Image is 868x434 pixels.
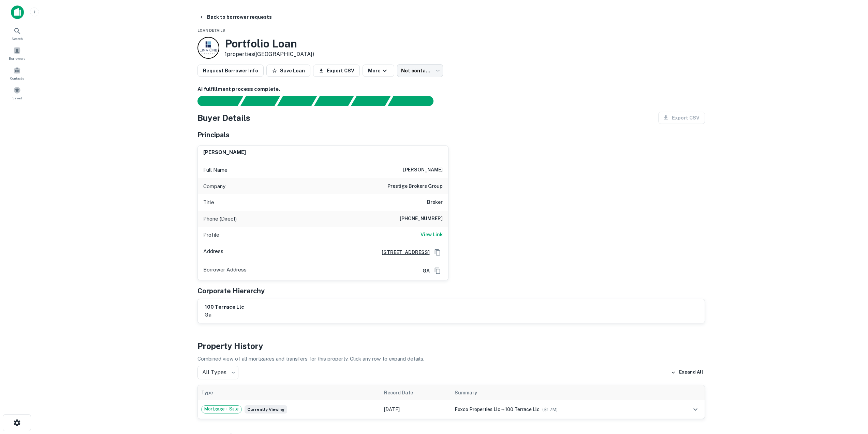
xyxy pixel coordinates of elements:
[12,36,23,41] span: Search
[203,266,247,276] p: Borrower Address
[417,267,430,275] a: GA
[197,340,705,352] h4: Property History
[400,215,443,223] h6: [PHONE_NUMBER]
[421,231,443,239] a: View Link
[225,50,314,58] p: 1 properties ([GEOGRAPHIC_DATA])
[197,65,264,77] button: Request Borrower Info
[505,407,540,412] span: 100 terrace llc
[381,400,451,419] td: [DATE]
[2,84,32,102] a: Saved
[203,215,237,223] p: Phone (Direct)
[455,406,664,413] div: →
[381,385,451,400] th: Record Date
[376,249,430,256] a: [STREET_ADDRESS]
[202,406,241,412] span: Mortgage + Sale
[197,28,225,32] span: Loan Details
[455,407,500,412] span: foxco properties llc
[203,182,225,191] p: Company
[387,182,443,191] h6: prestige brokers group
[690,404,701,415] button: expand row
[432,247,443,257] button: Copy Address
[198,385,381,400] th: Type
[240,96,280,106] div: Your request is received and processing...
[427,198,443,207] h6: Broker
[203,149,246,156] h6: [PERSON_NAME]
[205,303,244,311] h6: 100 terrace llc
[197,366,238,379] div: All Types
[421,231,443,238] h6: View Link
[351,96,391,106] div: Principals found, still searching for contact information. This may take time...
[196,11,275,23] button: Back to borrower requests
[203,231,219,239] p: Profile
[403,166,443,174] h6: [PERSON_NAME]
[451,385,668,400] th: Summary
[542,407,558,412] span: ($ 1.7M )
[2,24,32,43] a: Search
[197,112,250,124] h4: Buyer Details
[266,65,310,77] button: Save Loan
[197,286,265,296] h5: Corporate Hierarchy
[189,96,240,106] div: Sending borrower request to AI...
[314,96,354,106] div: Principals found, AI now looking for contact information...
[12,95,22,101] span: Saved
[10,75,24,81] span: Contacts
[225,37,314,50] h3: Portfolio Loan
[669,367,705,378] button: Expand All
[9,56,25,61] span: Borrowers
[203,166,227,174] p: Full Name
[245,405,287,414] span: Currently viewing
[432,266,443,276] button: Copy Address
[388,96,442,106] div: AI fulfillment process complete.
[203,247,223,257] p: Address
[203,198,214,207] p: Title
[11,5,24,19] img: capitalize-icon.png
[363,65,394,77] button: More
[197,85,705,93] h6: AI fulfillment process complete.
[2,44,32,62] a: Borrowers
[197,130,230,140] h5: Principals
[197,355,705,363] p: Combined view of all mortgages and transfers for this property. Click any row to expand details.
[397,64,443,77] div: Not contacted
[2,64,32,82] a: Contacts
[277,96,317,106] div: Documents found, AI parsing details...
[313,65,360,77] button: Export CSV
[834,379,868,412] iframe: Chat Widget
[205,311,244,319] p: ga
